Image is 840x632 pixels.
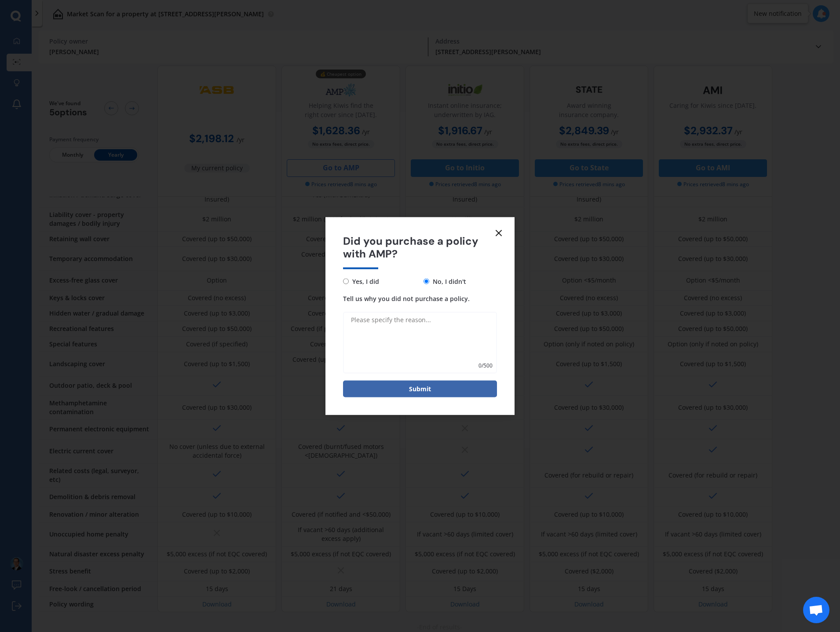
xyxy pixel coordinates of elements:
span: 0 / 500 [478,361,493,370]
input: Yes, I did [343,279,349,284]
span: Tell us why you did not purchase a policy. [343,294,470,302]
span: Did you purchase a policy with AMP? [343,235,497,261]
input: No, I didn't [424,279,429,284]
button: Submit [343,380,497,397]
a: Open chat [803,597,829,623]
span: No, I didn't [429,276,466,287]
span: Yes, I did [349,276,379,287]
